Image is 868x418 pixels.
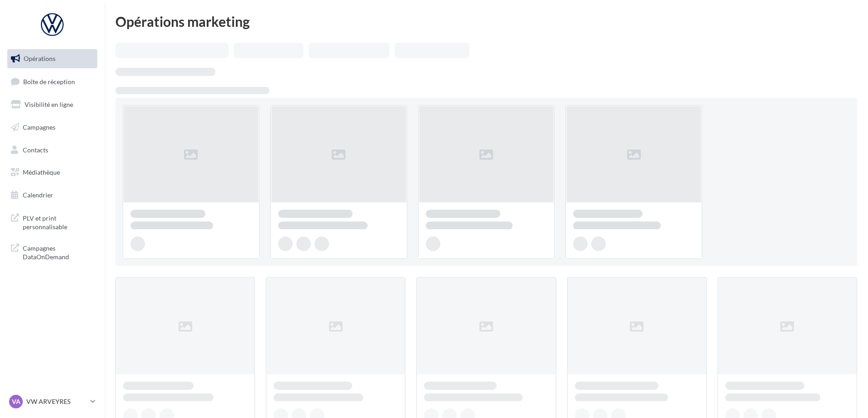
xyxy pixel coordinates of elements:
span: VA [12,397,20,406]
span: Opérations [24,55,55,62]
a: Opérations [5,49,99,68]
span: Calendrier [23,191,53,199]
a: PLV et print personnalisable [5,208,99,235]
a: Médiathèque [5,163,99,182]
span: PLV et print personnalisable [23,212,94,232]
a: Boîte de réception [5,72,99,91]
a: VA VW ARVEYRES [7,393,97,410]
a: Campagnes [5,118,99,137]
span: Boîte de réception [23,77,75,85]
a: Visibilité en ligne [5,95,99,114]
div: Opérations marketing [115,15,857,28]
span: Médiathèque [23,168,60,176]
span: Campagnes [23,123,55,131]
p: VW ARVEYRES [26,397,87,406]
a: Campagnes DataOnDemand [5,238,99,265]
span: Contacts [23,146,48,153]
span: Campagnes DataOnDemand [23,242,94,262]
a: Calendrier [5,186,99,205]
span: Visibilité en ligne [25,101,73,108]
a: Contacts [5,141,99,160]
